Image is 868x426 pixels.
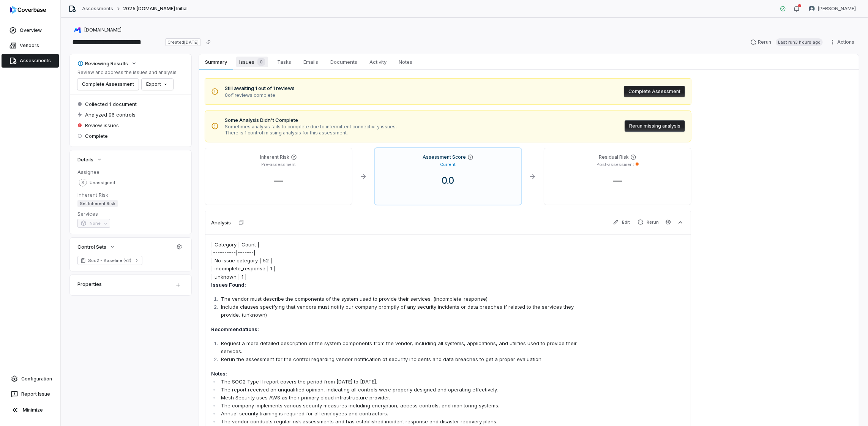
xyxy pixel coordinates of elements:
li: Request a more detailed description of the system components from the vendor, including all syste... [219,339,590,355]
li: Mesh Security uses AWS as their primary cloud infrastructure provider. [219,394,590,402]
span: Analyzed 96 controls [85,111,136,118]
span: Summary [202,57,230,67]
button: Complete Assessment [77,79,139,90]
button: Shaun Angley avatar[PERSON_NAME] [804,3,860,14]
button: Reviewing Results [75,57,139,70]
span: Review issues [85,122,119,129]
span: Documents [327,57,360,67]
span: 2025 [DOMAIN_NAME] Initial [123,6,188,12]
span: Issues [236,57,268,67]
p: | Category | Count | |----------|-------| | No issue category | 52 | | incomplete_response | 1 | ... [211,241,590,281]
button: Minimize [3,402,57,418]
button: RerunLast run3 hours ago [746,36,827,48]
p: Pre-assessment [261,162,296,167]
dt: Assignee [77,169,184,175]
a: Assessments [2,54,59,68]
button: Control Sets [75,240,118,254]
a: Overview [2,24,59,37]
span: Tasks [274,57,294,67]
p: Review and address the issues and analysis [77,69,177,76]
div: Reviewing Results [77,60,128,67]
button: Edit [610,218,633,227]
span: — [607,175,628,186]
span: There is 1 control missing analysis for this assessment. [225,130,397,136]
span: Unassigned [90,180,115,186]
span: 0 [257,58,265,66]
h3: Analysis [211,219,231,226]
p: Current [440,162,456,167]
span: Created [DATE] [165,38,201,46]
strong: Recommendations: [211,326,259,332]
span: Activity [366,57,390,67]
img: Shaun Angley avatar [809,6,815,12]
a: Soc2 - Baseline (v2) [77,256,142,265]
strong: Notes: [211,371,227,377]
span: Notes [396,57,415,67]
button: Export [142,79,173,90]
li: The report received an unqualified opinion, indicating all controls were properly designed and op... [219,386,590,394]
dt: Inherent Risk [77,191,184,198]
a: Vendors [2,39,59,52]
li: The SOC2 Type II report covers the period from [DATE] to [DATE]. [219,378,590,386]
a: Assessments [82,6,113,12]
a: Configuration [3,372,57,386]
span: Sometimes analysis fails to complete due to intermittent connectivity issues. [225,124,397,130]
span: Control Sets [77,243,106,250]
li: Annual security training is required for all employees and contractors. [219,410,590,418]
span: Emails [300,57,321,67]
span: Details [77,156,93,163]
button: Copy link [202,35,215,49]
h4: Assessment Score [423,154,466,160]
li: The vendor conducts regular risk assessments and has established incident response and disaster r... [219,418,590,426]
button: Report Issue [3,387,57,401]
span: 0.0 [436,175,460,186]
p: Post-assessment [597,162,634,167]
span: Still awaiting 1 out of 1 reviews [225,85,295,92]
img: logo-D7KZi-bG.svg [10,6,46,14]
dt: Services [77,210,184,217]
span: [DOMAIN_NAME] [84,27,122,33]
span: Set Inherent Risk [77,200,118,207]
span: Collected 1 document [85,101,137,107]
li: The vendor must describe the components of the system used to provide their services. (incomplete... [219,295,590,303]
span: [PERSON_NAME] [818,6,856,12]
button: Rerun missing analysis [625,120,685,132]
button: Rerun [634,218,662,227]
span: — [268,175,289,186]
span: Soc2 - Baseline (v2) [88,257,132,263]
li: The company implements various security measures including encryption, access controls, and monit... [219,402,590,410]
span: Last run 3 hours ago [776,38,823,46]
span: 0 of 1 reviews complete [225,92,295,98]
button: https://mesh.security/[DOMAIN_NAME] [71,23,124,37]
li: Rerun the assessment for the control regarding vendor notification of security incidents and data... [219,355,590,363]
h4: Residual Risk [599,154,629,160]
strong: Issues Found: [211,282,246,288]
span: Some Analysis Didn't Complete [225,117,397,124]
h4: Inherent Risk [260,154,289,160]
button: Complete Assessment [624,86,685,97]
li: Include clauses specifying that vendors must notify our company promptly of any security incident... [219,303,590,319]
button: Details [75,153,105,166]
span: Complete [85,133,108,139]
button: Actions [827,36,859,48]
